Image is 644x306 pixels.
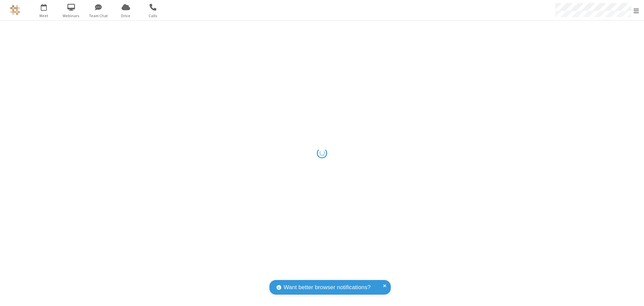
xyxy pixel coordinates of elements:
[284,283,371,292] span: Want better browser notifications?
[59,13,84,19] span: Webinars
[140,13,166,19] span: Calls
[113,13,138,19] span: Drive
[31,13,57,19] span: Meet
[86,13,111,19] span: Team Chat
[10,5,20,15] img: QA Selenium DO NOT DELETE OR CHANGE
